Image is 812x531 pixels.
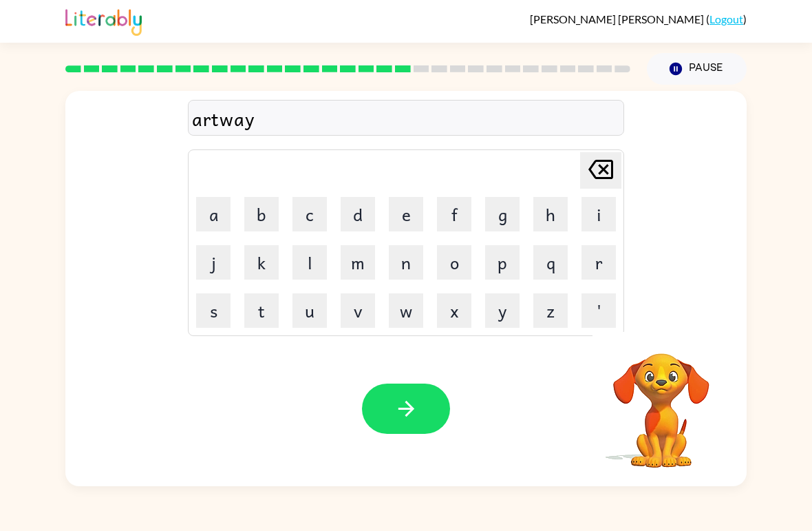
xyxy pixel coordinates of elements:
[533,197,568,231] button: h
[592,332,730,470] video: Your browser must support playing .mp4 files to use Literably. Please try using another browser.
[389,197,423,231] button: e
[196,245,231,280] button: j
[533,245,568,280] button: q
[244,293,279,328] button: t
[485,197,520,231] button: g
[292,245,327,280] button: l
[437,245,471,280] button: o
[581,197,616,231] button: i
[196,293,231,328] button: s
[292,293,327,328] button: u
[292,197,327,231] button: c
[389,245,423,280] button: n
[647,53,747,85] button: Pause
[192,104,620,133] div: artway
[709,12,743,25] a: Logout
[485,293,520,328] button: y
[65,6,142,36] img: Literably
[530,12,706,25] span: [PERSON_NAME] [PERSON_NAME]
[244,197,279,231] button: b
[530,12,747,25] div: ( )
[389,293,423,328] button: w
[341,293,375,328] button: v
[485,245,520,280] button: p
[581,245,616,280] button: r
[196,197,231,231] button: a
[341,197,375,231] button: d
[437,293,471,328] button: x
[437,197,471,231] button: f
[244,245,279,280] button: k
[533,293,568,328] button: z
[341,245,375,280] button: m
[581,293,616,328] button: '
